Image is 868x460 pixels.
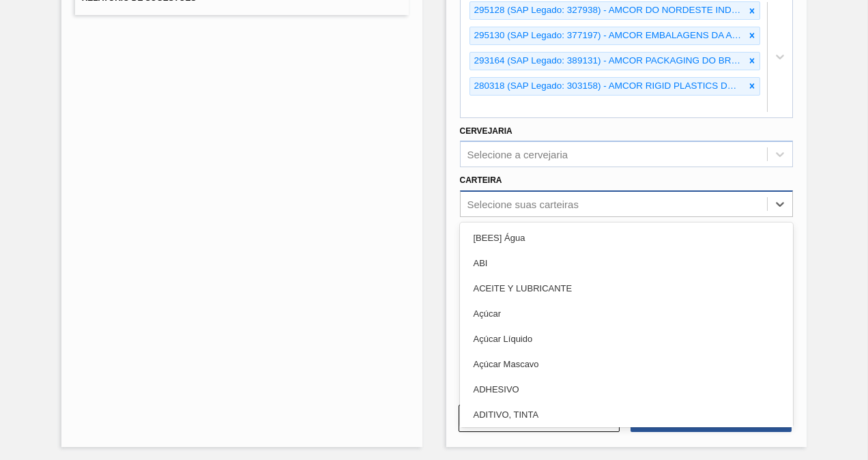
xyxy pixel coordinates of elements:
[460,126,512,136] label: Cervejaria
[467,149,568,160] div: Selecione a cervejaria
[460,225,794,250] div: [BEES] Água
[460,402,794,427] div: ADITIVO, TINTA
[460,326,794,351] div: Açúcar Líquido
[470,53,745,70] div: 293164 (SAP Legado: 389131) - AMCOR PACKAGING DO BRASIL LTDA
[460,377,794,402] div: ADHESIVO
[470,27,745,44] div: 295130 (SAP Legado: 377197) - AMCOR EMBALAGENS DA AMAZONIA SA
[460,276,794,301] div: ACEITE Y LUBRICANTE
[460,175,502,185] label: Carteira
[460,301,794,326] div: Açúcar
[467,199,579,210] div: Selecione suas carteiras
[459,405,620,432] button: Limpar
[460,351,794,377] div: Açúcar Mascavo
[460,250,794,276] div: ABI
[470,2,745,19] div: 295128 (SAP Legado: 327938) - AMCOR DO NORDESTE INDUSTRIA E
[470,78,745,95] div: 280318 (SAP Legado: 303158) - AMCOR RIGID PLASTICS DO BRASIL LTDA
